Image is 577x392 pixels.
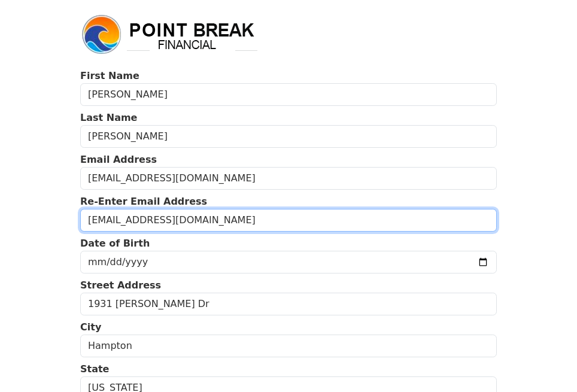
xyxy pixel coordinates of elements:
[80,125,497,148] input: Last Name
[80,279,161,291] strong: Street Address
[80,154,157,165] strong: Email Address
[80,196,207,207] strong: Re-Enter Email Address
[80,13,260,56] img: logo.png
[80,321,101,333] strong: City
[80,293,497,315] input: Street Address
[80,83,497,106] input: First Name
[80,70,139,81] strong: First Name
[80,209,497,232] input: Re-Enter Email Address
[80,238,150,249] strong: Date of Birth
[80,363,109,375] strong: State
[80,167,497,190] input: Email Address
[80,335,497,357] input: City
[80,112,137,123] strong: Last Name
